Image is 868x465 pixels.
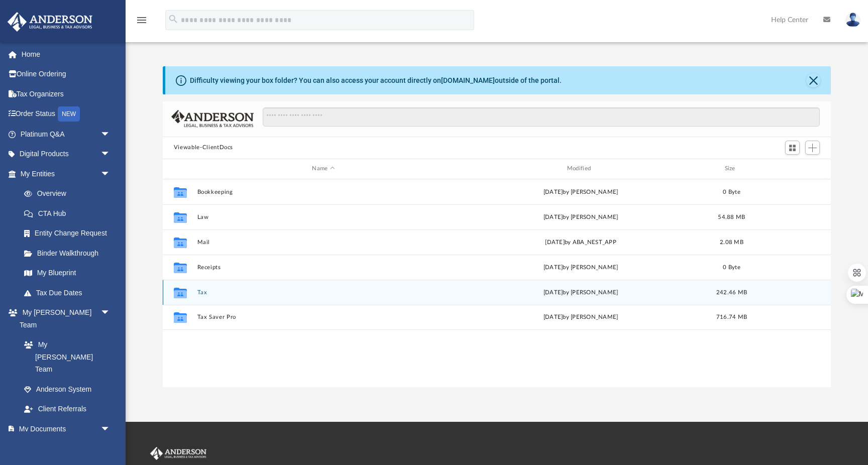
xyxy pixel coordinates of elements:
a: Online Ordering [7,64,126,84]
img: Anderson Advisors Platinum Portal [148,447,208,460]
input: Search files and folders [263,107,820,127]
a: Tax Due Dates [14,283,126,303]
div: Modified [454,164,707,173]
div: [DATE] by [PERSON_NAME] [454,288,707,297]
a: My [PERSON_NAME] Teamarrow_drop_down [7,303,121,335]
span: 0 Byte [723,189,740,194]
a: My Documentsarrow_drop_down [7,419,121,439]
span: arrow_drop_down [100,164,121,184]
div: Size [711,164,751,173]
i: search [168,14,179,25]
div: grid [163,179,831,388]
div: [DATE] by [PERSON_NAME] [454,313,707,322]
a: Binder Walkthrough [14,243,126,263]
a: menu [136,19,148,26]
div: Name [196,164,450,173]
a: Digital Productsarrow_drop_down [7,144,126,164]
button: Viewable-ClientDocs [174,143,233,152]
button: Tax Saver Pro [197,314,450,320]
a: Client Referrals [14,399,121,419]
button: Mail [197,239,450,246]
a: Home [7,44,126,64]
img: User Pic [845,13,860,27]
a: [DOMAIN_NAME] [441,76,495,84]
div: id [756,164,826,173]
button: Switch to Grid View [785,141,800,155]
span: 2.08 MB [720,239,743,245]
a: Tax Organizers [7,84,126,104]
button: Bookkeeping [197,189,450,195]
span: arrow_drop_down [100,124,121,145]
a: My Entitiesarrow_drop_down [7,164,126,184]
button: Tax [197,289,450,296]
button: Receipts [197,264,450,271]
button: Law [197,214,450,220]
div: [DATE] by ABA_NEST_APP [454,238,707,247]
span: arrow_drop_down [100,303,121,323]
a: My Blueprint [14,263,121,283]
button: Close [806,73,820,87]
i: menu [136,14,148,26]
button: Add [805,141,820,155]
span: 716.74 MB [716,314,747,320]
img: Anderson Advisors Platinum Portal [5,12,95,32]
span: 242.46 MB [716,289,747,295]
div: [DATE] by [PERSON_NAME] [454,263,707,272]
div: id [167,164,192,173]
a: CTA Hub [14,203,126,223]
a: Order StatusNEW [7,104,126,125]
div: Difficulty viewing your box folder? You can also access your account directly on outside of the p... [190,75,562,86]
div: NEW [58,106,80,122]
a: My [PERSON_NAME] Team [14,335,116,380]
div: [DATE] by [PERSON_NAME] [454,212,707,221]
a: Anderson System [14,379,121,399]
a: Platinum Q&Aarrow_drop_down [7,124,126,144]
div: [DATE] by [PERSON_NAME] [454,187,707,196]
a: Overview [14,184,126,204]
span: 0 Byte [723,264,740,270]
span: arrow_drop_down [100,144,121,165]
a: Entity Change Request [14,223,126,244]
span: 54.88 MB [718,214,745,219]
span: arrow_drop_down [100,419,121,439]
